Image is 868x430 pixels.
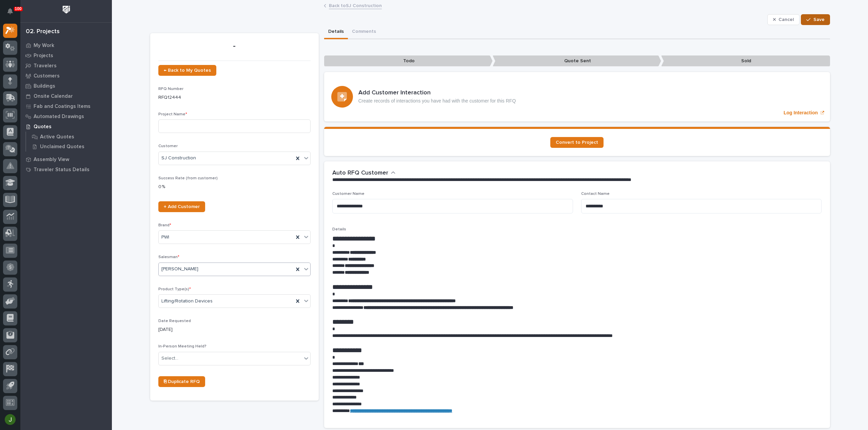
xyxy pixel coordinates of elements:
p: Travelers [34,63,57,69]
p: Sold [661,55,830,67]
span: Date Requested [158,319,191,323]
h2: Auto RFQ Customer [332,169,388,177]
button: Auto RFQ Customer [332,169,396,177]
p: Create records of interactions you have had with the customer for this RFQ [358,98,516,104]
span: PWI [161,234,169,241]
span: RFQ Number [158,87,183,91]
button: Save [801,14,830,25]
h3: Add Customer Interaction [358,89,516,97]
button: users-avatar [3,412,17,427]
p: Projects [34,53,53,59]
button: Details [324,25,348,39]
p: Active Quotes [40,134,74,140]
span: Cancel [778,17,794,23]
p: 100 [15,6,22,11]
span: Convert to Project [556,140,598,145]
a: Convert to Project [550,137,604,148]
p: Fab and Coatings Items [34,104,91,110]
p: Buildings [34,83,55,89]
a: Buildings [20,81,112,91]
a: Fab and Coatings Items [20,101,112,111]
p: - [158,41,311,51]
div: 02. Projects [26,28,60,36]
span: ⎘ Duplicate RFQ [164,379,200,384]
p: 0 % [158,183,311,190]
p: Customers [34,73,60,79]
button: Notifications [3,4,17,18]
p: Log Interaction [784,110,818,116]
a: Onsite Calendar [20,91,112,101]
div: Select... [161,355,178,362]
p: [DATE] [158,326,311,333]
p: RFQ12444 [158,94,311,101]
a: Active Quotes [26,132,112,141]
div: Notifications100 [8,8,17,19]
p: Quote Sent [493,55,661,67]
button: Cancel [767,14,800,25]
span: Contact Name [581,192,610,196]
span: Brand [158,223,171,227]
a: Automated Drawings [20,111,112,121]
a: Assembly View [20,154,112,164]
a: Customers [20,71,112,81]
span: [PERSON_NAME] [161,266,198,273]
p: Assembly View [34,157,69,163]
button: Comments [348,25,380,39]
span: Customer [158,144,178,148]
p: Todo [324,55,493,67]
span: Save [813,17,825,23]
span: Project Name [158,112,187,116]
span: Product Type(s) [158,287,191,291]
a: Traveler Status Details [20,164,112,175]
a: My Work [20,40,112,50]
span: ← Back to My Quotes [164,68,211,73]
a: Projects [20,50,112,61]
p: Quotes [34,124,52,130]
span: Customer Name [332,192,364,196]
a: Unclaimed Quotes [26,142,112,151]
a: + Add Customer [158,201,205,212]
span: Salesman [158,255,179,259]
a: Quotes [20,121,112,132]
a: Travelers [20,61,112,71]
span: Success Rate (from customer) [158,176,218,180]
a: ⎘ Duplicate RFQ [158,376,205,387]
p: Traveler Status Details [34,167,90,173]
span: + Add Customer [164,204,200,209]
span: Lifting/Rotation Devices [161,298,213,305]
span: In-Person Meeting Held? [158,344,206,348]
span: SJ Construction [161,155,196,162]
p: Automated Drawings [34,114,84,120]
a: Back toSJ Construction [329,1,382,9]
a: ← Back to My Quotes [158,65,216,76]
p: Unclaimed Quotes [40,144,84,150]
img: Workspace Logo [60,3,73,16]
p: My Work [34,43,54,49]
a: Log Interaction [324,72,830,121]
span: Details [332,227,346,231]
p: Onsite Calendar [34,93,73,99]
